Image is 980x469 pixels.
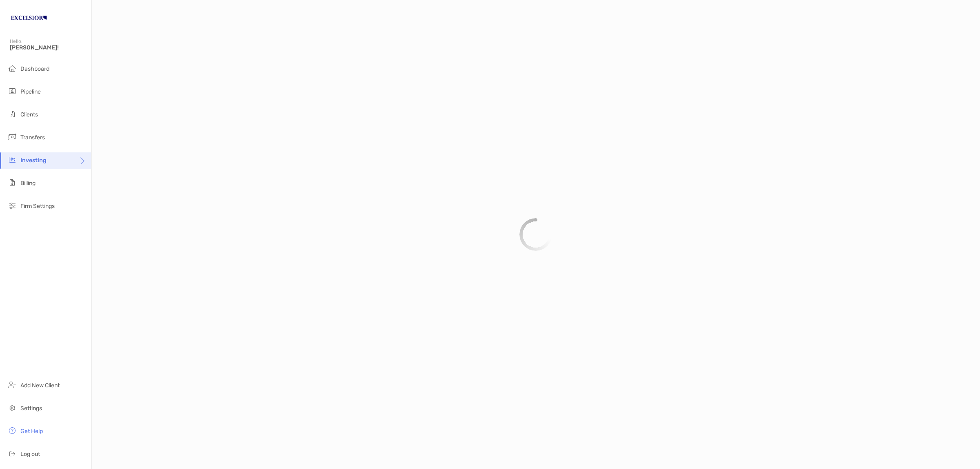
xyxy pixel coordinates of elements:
[7,155,17,165] img: investing icon
[7,380,17,390] img: add_new_client icon
[20,382,60,389] span: Add New Client
[7,403,17,413] img: settings icon
[20,65,49,72] span: Dashboard
[7,426,17,435] img: get-help icon
[20,134,45,141] span: Transfers
[7,201,17,210] img: firm-settings icon
[20,180,36,187] span: Billing
[20,88,41,95] span: Pipeline
[20,157,47,164] span: Investing
[10,3,48,33] img: Zoe Logo
[7,63,17,73] img: dashboard icon
[7,178,17,188] img: billing icon
[7,86,17,96] img: pipeline icon
[20,451,40,458] span: Log out
[20,203,55,210] span: Firm Settings
[20,428,43,435] span: Get Help
[7,109,17,119] img: clients icon
[7,449,17,458] img: logout icon
[7,132,17,142] img: transfers icon
[10,44,86,51] span: [PERSON_NAME]!
[20,111,38,118] span: Clients
[20,405,42,412] span: Settings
